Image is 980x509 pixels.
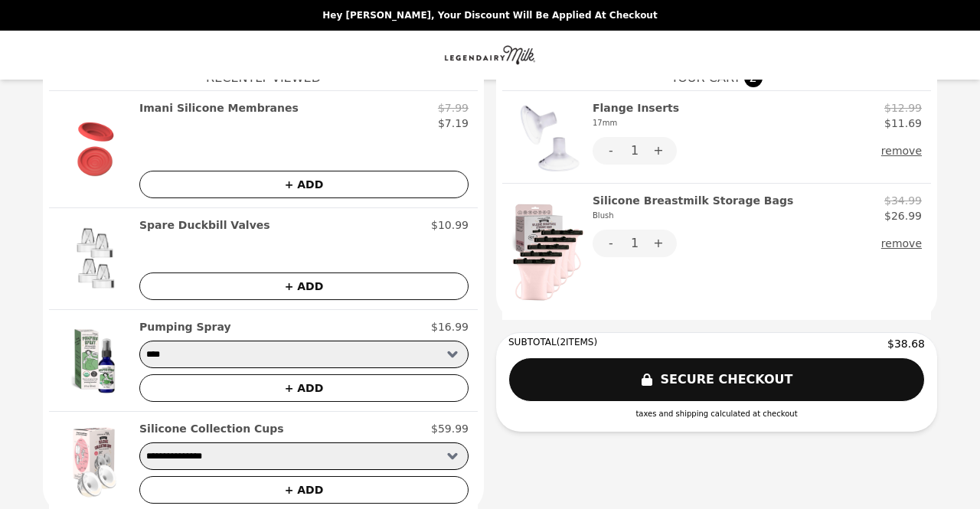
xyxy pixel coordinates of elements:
button: + ADD [139,374,469,402]
h2: Silicone Breastmilk Storage Bags [593,193,793,224]
h2: Imani Silicone Membranes [139,100,299,116]
p: $10.99 [431,217,469,233]
img: Silicone Collection Cups [58,421,132,504]
img: Imani Silicone Membranes [58,100,132,198]
img: Silicone Breastmilk Storage Bags [511,193,585,311]
button: + ADD [139,171,469,198]
button: SECURE CHECKOUT [508,357,925,402]
img: Pumping Spray [58,319,132,402]
span: $38.68 [887,336,925,351]
span: ( 2 ITEMS) [557,337,597,347]
div: Blush [593,208,793,224]
h2: Flange Inserts [593,100,679,131]
img: Brand Logo [444,40,536,70]
p: $16.99 [431,319,469,334]
button: - [593,137,629,165]
p: $7.19 [438,116,469,131]
p: $11.69 [884,116,922,131]
button: + ADD [139,476,469,504]
button: - [593,230,629,257]
button: + [640,137,677,165]
h2: Pumping Spray [139,319,231,334]
p: Hey [PERSON_NAME], your discount will be applied at checkout [9,9,971,21]
select: Select a product variant [139,341,469,368]
p: $7.99 [438,100,469,116]
p: $34.99 [884,193,922,208]
img: Spare Duckbill Valves [58,217,132,300]
div: 17mm [593,116,679,131]
button: + [640,230,677,257]
img: Flange Inserts [511,100,585,174]
div: 1 [629,230,640,257]
select: Select a product variant [139,442,469,470]
p: $12.99 [884,100,922,116]
div: taxes and shipping calculated at checkout [508,408,925,419]
div: 1 [629,137,640,165]
h2: Spare Duckbill Valves [139,217,270,233]
button: remove [881,230,922,257]
p: $26.99 [884,208,922,224]
span: SUBTOTAL [508,337,557,347]
button: + ADD [139,272,469,300]
button: remove [881,137,922,165]
p: $59.99 [431,421,469,436]
h2: Silicone Collection Cups [139,421,284,436]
